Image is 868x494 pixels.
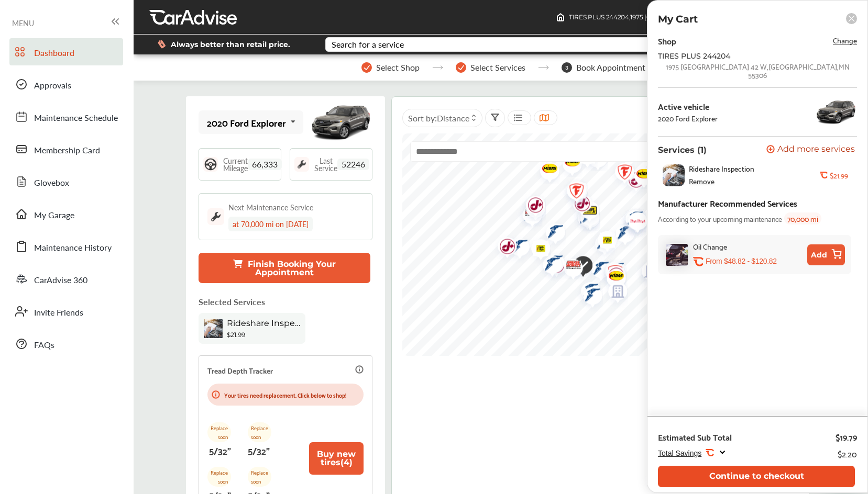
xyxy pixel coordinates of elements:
[777,145,855,155] span: Add more services
[337,159,369,170] span: 52246
[580,144,607,171] div: Map marker
[658,33,676,48] div: Shop
[608,219,634,250] div: Map marker
[248,159,282,170] span: 66,333
[634,256,662,289] img: empty_shop_logo.394c5474.svg
[502,232,529,263] div: Map marker
[689,164,754,173] span: Rideshare Inspection
[620,207,648,240] img: logo-pepboys.png
[600,277,628,310] img: empty_shop_logo.394c5474.svg
[561,176,587,209] div: Map marker
[658,62,857,79] div: 1975 [GEOGRAPHIC_DATA] 42 W , [GEOGRAPHIC_DATA] , MN 55306
[248,422,271,442] p: Replace soon
[207,422,231,442] p: Replace soon
[228,202,313,212] div: Next Maintenance Service
[9,330,123,357] a: FAQs
[332,40,404,49] div: Search for a service
[532,156,560,184] img: Midas+Logo_RGB.png
[598,258,625,291] img: logo-firestone.png
[199,296,265,308] p: Selected Services
[9,38,123,65] a: Dashboard
[559,176,585,209] div: Map marker
[559,176,587,209] img: logo-firestone.png
[9,200,123,228] a: My Garage
[515,200,543,227] img: logo-grease-monkey.png
[599,261,625,294] div: Map marker
[608,219,635,250] img: logo-goodyear.png
[309,442,364,475] button: Buy new tires(4)
[248,442,270,458] p: 5/32"
[523,234,551,267] img: logo-tires-plus.png
[227,318,300,328] span: Rideshare Inspection
[607,158,635,190] img: logo-firestone.png
[361,62,372,73] img: stepper-checkmark.b5569197.svg
[228,217,313,231] div: at 70,000 mi on [DATE]
[523,234,550,267] div: Map marker
[538,218,564,249] div: Map marker
[784,212,821,224] span: 70,000 mi
[532,156,558,184] div: Map marker
[658,432,732,442] div: Estimated Sub Total
[9,298,123,325] a: Invite Friends
[627,162,653,189] div: Map marker
[618,204,645,235] img: logo-goodyear.png
[432,65,443,70] img: stepper-arrow.e24c07c6.svg
[565,189,591,222] div: Map marker
[408,112,469,124] span: Sort by :
[199,253,371,283] button: Finish Booking Your Appointment
[9,103,123,130] a: Maintenance Schedule
[248,467,271,487] p: Replace soon
[597,257,625,290] img: logo-tires-plus.png
[437,112,469,124] span: Distance
[158,40,166,49] img: dollor_label_vector.a70140d1.svg
[766,145,857,155] a: Add more services
[34,209,74,222] span: My Garage
[766,145,855,155] button: Add more services
[314,157,337,172] span: Last Service
[590,226,618,259] img: logo-tires-plus.png
[518,190,544,223] div: Map marker
[470,63,525,72] span: Select Services
[575,281,601,312] div: Map marker
[9,71,123,98] a: Approvals
[573,276,599,307] div: Map marker
[538,65,549,70] img: stepper-arrow.e24c07c6.svg
[34,274,87,287] span: CarAdvise 360
[490,232,516,265] div: Map marker
[34,144,100,158] span: Membership Card
[171,41,290,48] span: Always better than retail price.
[666,244,688,266] img: oil-change-thumb.jpg
[607,158,633,190] div: Map marker
[599,261,627,294] img: logo-jiffylube.png
[584,254,611,285] img: logo-goodyear.png
[539,251,565,284] div: Map marker
[587,229,613,260] div: Map marker
[402,133,798,356] canvas: Map
[537,248,564,279] div: Map marker
[620,207,646,240] div: Map marker
[573,276,601,307] img: logo-goodyear.png
[693,240,727,252] div: Oil Change
[9,136,123,163] a: Membership Card
[833,34,857,46] span: Change
[555,150,581,177] div: Map marker
[706,256,777,266] p: From $48.82 - $120.82
[555,150,583,177] img: Midas+Logo_RGB.png
[599,255,625,286] div: Map marker
[598,258,624,291] div: Map marker
[34,176,69,190] span: Glovebox
[294,157,309,172] img: maintenance_logo
[562,62,572,73] span: 3
[556,253,584,279] img: logo-grease-monkey.png
[658,13,698,25] p: My Cart
[566,251,592,283] div: Map marker
[663,164,685,186] img: rideshare-visual-inspection-thumb.jpg
[658,102,718,111] div: Active vehicle
[572,196,598,229] div: Map marker
[490,232,518,265] img: logo-jiffylube.png
[807,244,845,265] button: Add
[34,339,54,352] span: FAQs
[599,255,627,286] img: logo-goodyear.png
[815,96,857,128] img: 13747_st0640_046.jpg
[597,257,623,290] div: Map marker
